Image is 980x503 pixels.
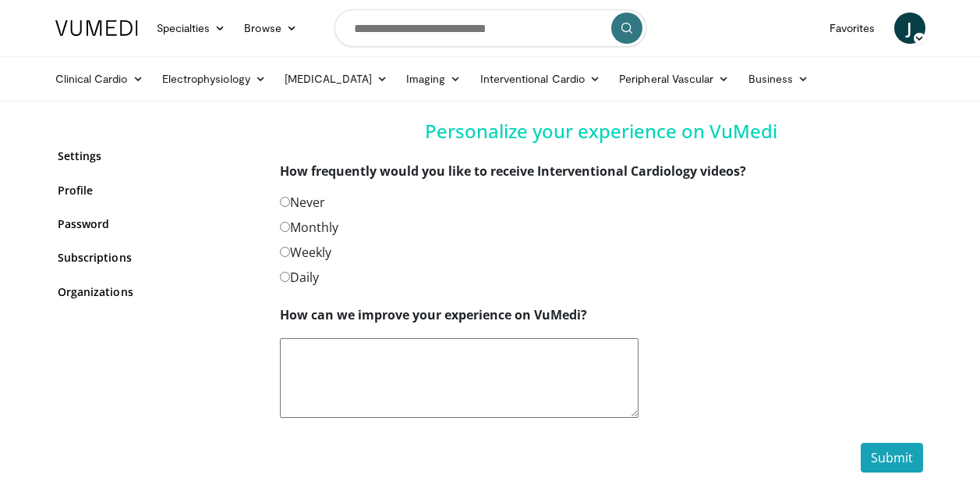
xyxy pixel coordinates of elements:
[739,63,819,95] a: Business
[58,148,256,164] a: Settings
[235,12,306,44] a: Browse
[820,12,885,44] a: Favorites
[153,63,275,95] a: Electrophysiology
[280,218,338,237] label: Monthly
[280,222,290,232] input: Monthly
[55,20,138,36] img: VuMedi Logo
[471,63,610,95] a: Interventional Cardio
[58,249,256,266] a: Subscriptions
[894,12,925,44] a: J
[280,247,290,257] input: Weekly
[46,63,153,95] a: Clinical Cardio
[280,268,319,287] label: Daily
[280,193,325,212] label: Never
[334,9,646,47] input: Search topics, interventions
[275,63,397,95] a: [MEDICAL_DATA]
[397,63,471,95] a: Imaging
[280,120,923,143] h4: Personalize your experience on VuMedi
[280,197,290,207] input: Never
[280,305,587,324] label: How can we improve your experience on VuMedi?
[280,272,290,282] input: Daily
[58,216,256,232] a: Password
[58,182,256,198] a: Profile
[280,162,746,180] strong: How frequently would you like to receive Interventional Cardiology videos?
[147,12,235,44] a: Specialties
[280,243,331,262] label: Weekly
[58,284,256,300] a: Organizations
[861,443,923,473] button: Submit
[610,63,738,95] a: Peripheral Vascular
